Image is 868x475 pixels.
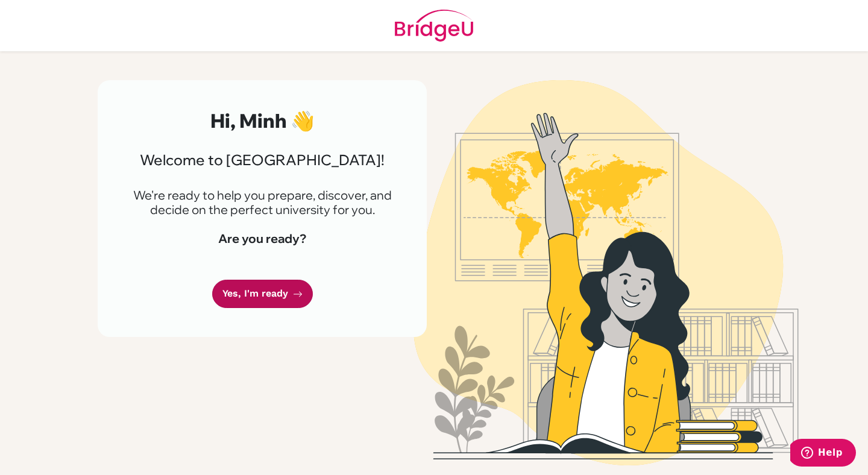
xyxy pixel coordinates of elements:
h3: Welcome to [GEOGRAPHIC_DATA]! [127,151,398,169]
a: Yes, I'm ready [212,280,313,308]
p: We're ready to help you prepare, discover, and decide on the perfect university for you. [127,188,398,217]
h2: Hi, Minh 👋 [127,109,398,132]
iframe: Opens a widget where you can find more information [790,439,856,469]
h4: Are you ready? [127,231,398,246]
